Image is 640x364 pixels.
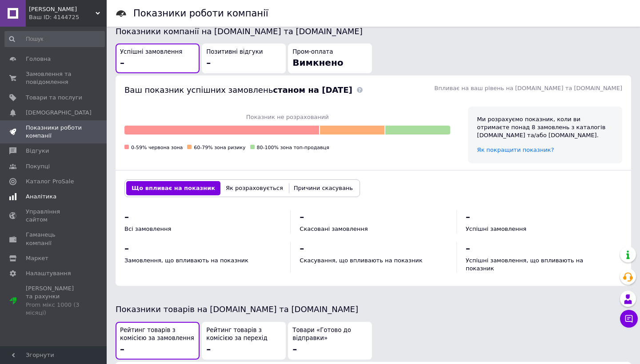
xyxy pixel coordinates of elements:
[29,13,107,21] div: Ваш ID: 4144725
[116,305,358,314] span: Показники товарів на [DOMAIN_NAME] та [DOMAIN_NAME]
[26,162,50,170] span: Покупці
[300,257,422,264] span: Скасування, що впливають на показник
[477,146,554,153] a: Як покращити показник?
[206,344,211,354] span: –
[620,310,638,328] button: Чат з покупцем
[26,94,82,102] span: Товари та послуги
[257,145,329,150] span: 80-100% зона топ-продавця
[124,243,129,253] span: –
[292,48,333,56] span: Пром-оплата
[288,322,372,360] button: Товари «Готово до відправки»–
[26,70,82,86] span: Замовлення та повідомлення
[120,48,182,56] span: Успішні замовлення
[120,344,124,354] span: –
[26,55,51,63] span: Головна
[477,115,613,140] div: Ми розрахуємо показник, коли ви отримаєте понад 8 замовлень з каталогів [DOMAIN_NAME] та/або [DOM...
[466,226,527,232] span: Успішні замовлення
[116,44,200,73] button: Успішні замовлення–
[26,269,71,277] span: Налаштування
[133,8,268,19] h1: Показники роботи компанії
[26,178,74,186] span: Каталог ProSale
[26,301,82,317] div: Prom мікс 1000 (3 місяці)
[466,257,584,272] span: Успішні замовлення, що впливають на показник
[206,57,211,68] span: –
[202,44,286,73] button: Позитивні відгуки–
[292,326,368,343] span: Товари «Готово до відправки»
[220,181,288,195] button: Як розраховується
[288,181,358,195] button: Причини скасувань
[124,226,171,232] span: Всі замовлення
[466,243,470,253] span: –
[120,326,195,343] span: Рейтинг товарів з комісією за замовлення
[131,145,183,150] span: 0-59% червона зона
[126,181,220,195] button: Що впливає на показник
[124,113,450,121] span: Показник не розрахований
[26,208,82,224] span: Управління сайтом
[434,85,622,91] span: Впливає на ваш рівень на [DOMAIN_NAME] та [DOMAIN_NAME]
[26,124,82,140] span: Показники роботи компанії
[206,326,281,343] span: Рейтинг товарів з комісією за перехід
[4,31,105,47] input: Пошук
[124,85,352,95] span: Ваш показник успішних замовлень
[194,145,245,150] span: 60-79% зона ризику
[288,44,372,73] button: Пром-оплатаВимкнено
[26,147,49,155] span: Відгуки
[120,57,124,68] span: –
[26,254,48,262] span: Маркет
[26,231,82,247] span: Гаманець компанії
[273,85,352,95] b: станом на [DATE]
[116,322,200,360] button: Рейтинг товарів з комісією за замовлення–
[202,322,286,360] button: Рейтинг товарів з комісією за перехід–
[26,193,56,201] span: Аналітика
[124,211,129,222] span: –
[300,243,304,253] span: –
[124,257,248,264] span: Замовлення, що впливають на показник
[300,226,368,232] span: Скасовані замовлення
[292,344,297,354] span: –
[29,5,96,13] span: Bambino Felice
[26,285,82,317] span: [PERSON_NAME] та рахунки
[466,211,470,222] span: –
[206,48,263,56] span: Позитивні відгуки
[300,211,304,222] span: –
[116,27,363,36] span: Показники компанії на [DOMAIN_NAME] та [DOMAIN_NAME]
[26,109,92,117] span: [DEMOGRAPHIC_DATA]
[292,57,343,68] span: Вимкнено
